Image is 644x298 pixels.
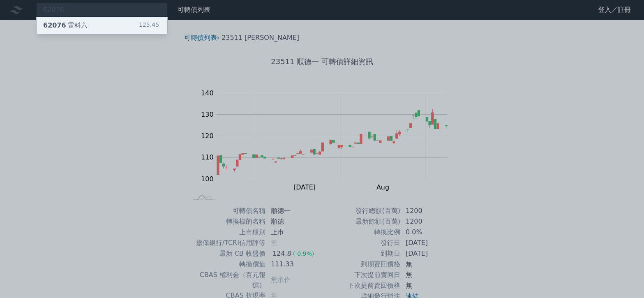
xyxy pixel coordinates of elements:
a: 62076雷科六 125.45 [37,17,167,34]
div: 125.45 [139,21,161,30]
iframe: Chat Widget [603,259,644,298]
div: 聊天小工具 [603,259,644,298]
div: 雷科六 [43,21,88,30]
span: 62076 [43,21,66,29]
